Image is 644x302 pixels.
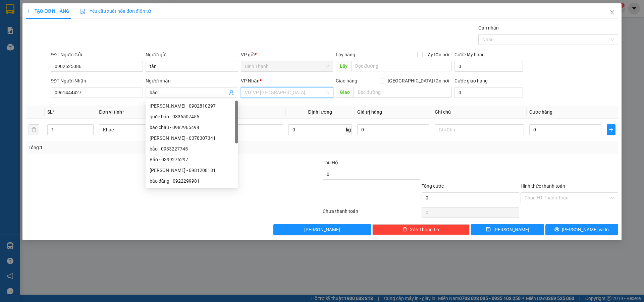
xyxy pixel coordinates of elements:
[607,127,615,132] span: plus
[304,226,340,233] span: [PERSON_NAME]
[322,207,421,219] div: Chưa thanh toán
[454,61,523,72] input: Cước lấy hàng
[609,10,615,15] span: close
[146,154,238,165] div: Bảo - 0399276297
[410,226,439,233] span: Xóa Thông tin
[372,224,470,235] button: deleteXóa Thông tin
[435,124,524,135] input: Ghi Chú
[245,61,329,71] span: Bình Thạnh
[241,51,333,58] div: VP gửi
[146,122,238,133] div: bảo châu - 0982965494
[357,109,382,115] span: Giá trị hàng
[99,109,124,115] span: Đơn vị tính
[146,143,238,154] div: bảo - 0933227745
[29,124,39,135] button: delete
[146,133,238,143] div: Bảo Bình - 0378307341
[150,145,234,153] div: bảo - 0933227745
[354,87,452,98] input: Dọc đường
[80,9,86,14] img: icon
[51,77,143,84] div: SĐT Người Nhận
[432,106,527,119] th: Ghi chú
[454,87,523,98] input: Cước giao hàng
[150,134,234,142] div: [PERSON_NAME] - 0378307341
[150,113,234,120] div: quốc bảo - 0336507455
[486,227,491,232] span: save
[607,124,615,135] button: plus
[229,90,234,95] span: user-add
[562,226,609,233] span: [PERSON_NAME] và In
[529,109,552,115] span: Cước hàng
[146,51,238,58] div: Người gửi
[554,227,559,232] span: printer
[80,8,151,14] span: Yêu cầu xuất hóa đơn điện tử
[402,227,407,232] span: delete
[103,125,184,135] span: Khác
[150,124,234,131] div: bảo châu - 0982965494
[146,176,238,186] div: bảo đăng - 0922299981
[521,183,565,189] label: Hình thức thanh toán
[336,87,354,98] span: Giao
[454,78,488,83] label: Cước giao hàng
[336,52,355,57] span: Lấy hàng
[454,52,485,57] label: Cước lấy hàng
[29,144,249,151] div: Tổng: 1
[422,183,444,189] span: Tổng cước
[26,8,69,14] span: TẠO ĐƠN HÀNG
[345,124,352,135] span: kg
[273,224,371,235] button: [PERSON_NAME]
[336,61,351,71] span: Lấy
[194,124,283,135] input: VD: Bàn, Ghế
[336,78,357,83] span: Giao hàng
[323,160,338,165] span: Thu Hộ
[493,226,529,233] span: [PERSON_NAME]
[150,177,234,185] div: bảo đăng - 0922299981
[146,101,238,111] div: Bảo Hân - 0902810297
[351,61,452,71] input: Dọc đường
[146,165,238,176] div: Gia Bảo - 0981208181
[471,224,544,235] button: save[PERSON_NAME]
[545,224,618,235] button: printer[PERSON_NAME] và In
[47,109,53,115] span: SL
[146,111,238,122] div: quốc bảo - 0336507455
[603,3,622,22] button: Close
[423,51,452,58] span: Lấy tận nơi
[357,124,429,135] input: 0
[241,78,260,83] span: VP Nhận
[51,51,143,58] div: SĐT Người Gửi
[385,77,452,84] span: [GEOGRAPHIC_DATA] tận nơi
[26,9,31,13] span: plus
[150,167,234,174] div: [PERSON_NAME] - 0981208181
[150,102,234,110] div: [PERSON_NAME] - 0902810297
[150,156,234,163] div: Bảo - 0399276297
[146,77,238,84] div: Người nhận
[478,25,499,31] label: Gán nhãn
